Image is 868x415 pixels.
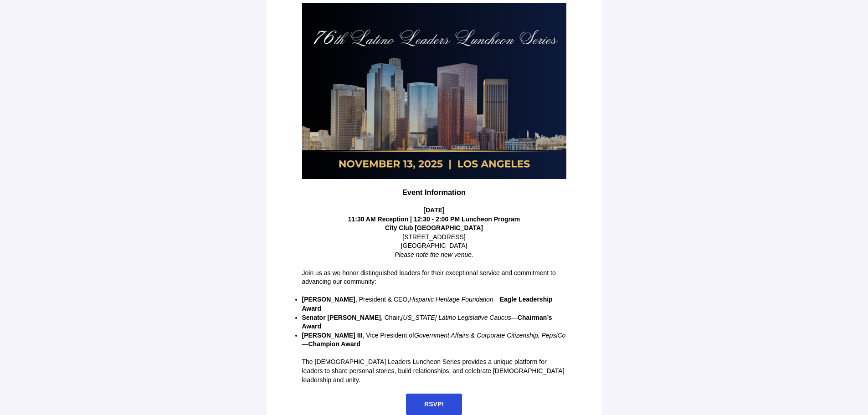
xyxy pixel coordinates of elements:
em: Hispanic Heritage Foundation [409,296,493,303]
em: Please note the new venue. [395,251,473,258]
p: The [DEMOGRAPHIC_DATA] Leaders Luncheon Series provides a unique platform for leaders to share pe... [302,358,566,384]
p: , Chair, — [302,313,566,331]
a: RSVP! [406,394,462,415]
strong: Champion Award [308,340,360,348]
strong: [DATE] [423,206,444,214]
span: RSVP! [424,400,444,408]
p: , Vice President of — [302,331,566,349]
em: [US_STATE] Latino Legislative Caucus [401,314,511,321]
em: Government Affairs & Corporate Citizenship, PepsiCo [414,332,566,339]
strong: 11:30 AM Reception | 12:30 - 2:00 PM Luncheon Program [348,215,520,223]
p: [STREET_ADDRESS] [GEOGRAPHIC_DATA] [302,224,566,259]
strong: Chairman’s Award [302,314,552,330]
strong: City Club [GEOGRAPHIC_DATA] [385,224,483,231]
strong: Senator [PERSON_NAME] [302,314,381,321]
strong: [PERSON_NAME] III [302,332,363,339]
strong: Event Information [402,188,466,196]
strong: Eagle Leadership Award [302,296,553,312]
strong: [PERSON_NAME] [302,296,355,303]
p: , President & CEO, — [302,295,566,313]
p: Join us as we honor distinguished leaders for their exceptional service and commitment to advanci... [302,269,566,287]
